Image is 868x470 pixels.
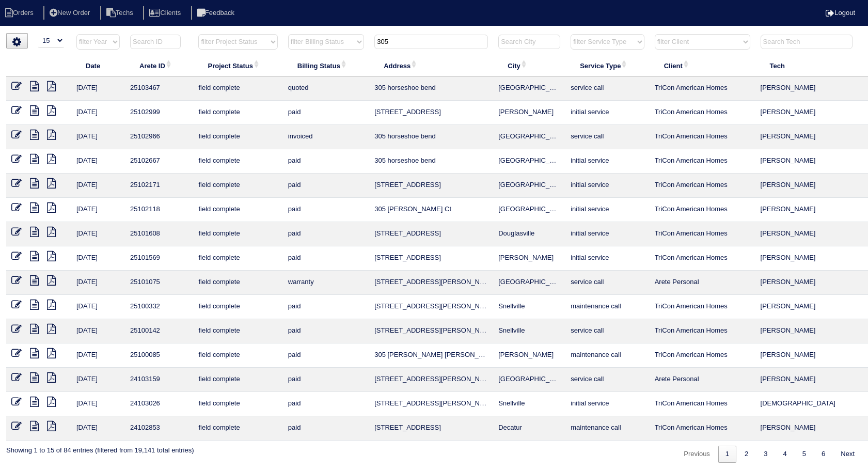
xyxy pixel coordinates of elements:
td: field complete [193,343,282,368]
td: Snellville [493,295,565,319]
td: initial service [565,174,649,198]
a: Previous [676,446,717,463]
td: [DATE] [71,319,125,343]
input: Search ID [130,35,181,49]
td: Snellville [493,319,565,343]
td: [PERSON_NAME] [755,76,863,101]
td: [DATE] [71,343,125,368]
td: 25102667 [125,149,193,174]
td: 25103467 [125,76,193,101]
td: 305 horseshoe bend [369,149,493,174]
td: TriCon American Homes [650,416,755,441]
td: paid [283,295,369,319]
td: [GEOGRAPHIC_DATA] [493,125,565,149]
a: 4 [776,446,794,463]
td: [DEMOGRAPHIC_DATA] [755,392,863,416]
td: 25102999 [125,101,193,125]
li: New Order [43,6,98,20]
td: TriCon American Homes [650,101,755,125]
td: [STREET_ADDRESS] [369,246,493,271]
td: [GEOGRAPHIC_DATA] [493,271,565,295]
td: 25100332 [125,295,193,319]
li: Feedback [191,6,243,20]
a: Logout [826,9,855,17]
td: [PERSON_NAME] [493,343,565,368]
td: [PERSON_NAME] [755,101,863,125]
td: Douglasville [493,222,565,246]
td: service call [565,368,649,392]
td: [STREET_ADDRESS][PERSON_NAME][PERSON_NAME] [369,271,493,295]
td: [STREET_ADDRESS] [369,222,493,246]
td: [PERSON_NAME] [755,319,863,343]
th: Date [71,55,125,76]
td: field complete [193,101,282,125]
td: [STREET_ADDRESS][PERSON_NAME] [369,392,493,416]
td: Arete Personal [650,271,755,295]
td: [PERSON_NAME] [755,174,863,198]
a: Techs [100,9,141,17]
a: Next [833,446,862,463]
td: field complete [193,149,282,174]
td: 25102171 [125,174,193,198]
td: paid [283,246,369,271]
td: [PERSON_NAME] [755,222,863,246]
td: [PERSON_NAME] [755,271,863,295]
td: [PERSON_NAME] [755,246,863,271]
a: 1 [718,446,736,463]
td: [GEOGRAPHIC_DATA] [493,76,565,101]
td: 24102853 [125,416,193,441]
td: 24103159 [125,368,193,392]
a: 2 [737,446,755,463]
td: service call [565,319,649,343]
td: [PERSON_NAME] [493,101,565,125]
td: [GEOGRAPHIC_DATA] [493,198,565,222]
td: Arete Personal [650,368,755,392]
td: [DATE] [71,198,125,222]
td: paid [283,198,369,222]
td: [STREET_ADDRESS][PERSON_NAME] [369,295,493,319]
td: paid [283,222,369,246]
td: field complete [193,246,282,271]
td: paid [283,149,369,174]
td: maintenance call [565,295,649,319]
td: Decatur [493,416,565,441]
td: paid [283,416,369,441]
th: Service Type: activate to sort column ascending [565,55,649,76]
td: [STREET_ADDRESS][PERSON_NAME] [369,319,493,343]
td: field complete [193,222,282,246]
td: field complete [193,76,282,101]
td: 24103026 [125,392,193,416]
td: field complete [193,271,282,295]
th: Client: activate to sort column ascending [650,55,755,76]
td: TriCon American Homes [650,198,755,222]
td: 25102118 [125,198,193,222]
td: initial service [565,246,649,271]
td: 25101569 [125,246,193,271]
td: 25101075 [125,271,193,295]
td: TriCon American Homes [650,222,755,246]
td: field complete [193,198,282,222]
td: TriCon American Homes [650,125,755,149]
td: invoiced [283,125,369,149]
td: 25100142 [125,319,193,343]
th: Address: activate to sort column ascending [369,55,493,76]
td: TriCon American Homes [650,319,755,343]
td: [STREET_ADDRESS] [369,416,493,441]
td: initial service [565,149,649,174]
td: paid [283,343,369,368]
th: Project Status: activate to sort column ascending [193,55,282,76]
td: [PERSON_NAME] [755,149,863,174]
th: Billing Status: activate to sort column ascending [283,55,369,76]
a: New Order [43,9,98,17]
td: TriCon American Homes [650,295,755,319]
td: [DATE] [71,392,125,416]
td: [PERSON_NAME] [755,198,863,222]
td: TriCon American Homes [650,76,755,101]
td: service call [565,125,649,149]
td: [STREET_ADDRESS] [369,101,493,125]
td: paid [283,368,369,392]
input: Search Address [374,35,488,49]
td: [STREET_ADDRESS] [369,174,493,198]
th: Tech [755,55,863,76]
td: paid [283,392,369,416]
